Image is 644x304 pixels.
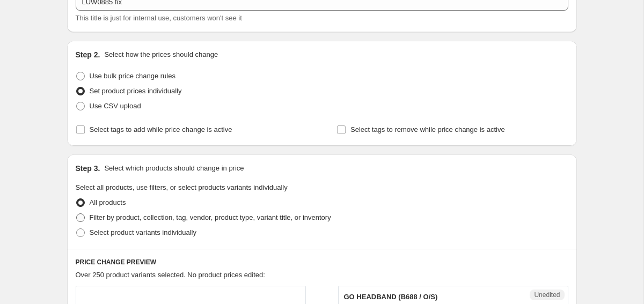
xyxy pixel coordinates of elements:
h6: PRICE CHANGE PREVIEW [76,258,568,266]
span: Select product variants individually [90,228,196,236]
h2: Step 2. [76,49,100,60]
span: GO HEADBAND (B688 / O/S) [344,293,438,301]
span: Select tags to remove while price change is active [350,125,505,134]
p: Select how the prices should change [104,49,218,60]
span: This title is just for internal use, customers won't see it [76,14,242,22]
span: Set product prices individually [90,87,182,95]
span: Select tags to add while price change is active [90,125,232,134]
h2: Step 3. [76,163,100,174]
span: Use CSV upload [90,102,141,110]
span: Unedited [534,291,560,299]
span: Filter by product, collection, tag, vendor, product type, variant title, or inventory [90,213,331,221]
span: Select all products, use filters, or select products variants individually [76,183,288,191]
p: Select which products should change in price [104,163,244,174]
span: Over 250 product variants selected. No product prices edited: [76,271,265,279]
span: All products [90,198,126,206]
span: Use bulk price change rules [90,72,175,80]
